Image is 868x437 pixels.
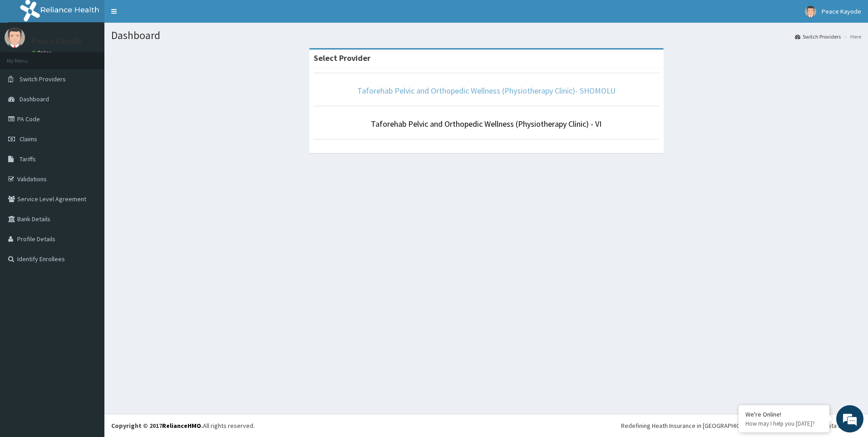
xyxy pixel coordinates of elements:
div: Chat with us now [47,51,153,63]
span: Tariffs [20,155,36,163]
a: Taforehab Pelvic and Orthopedic Wellness (Physiotherapy Clinic) - VI [371,119,602,129]
p: How may I help you today? [745,420,823,427]
strong: Copyright © 2017 . [111,422,203,430]
div: We're Online! [745,410,823,418]
footer: All rights reserved. [104,414,868,437]
span: Switch Providers [20,75,66,83]
div: Minimize live chat window [149,5,171,26]
span: Claims [20,135,37,143]
a: Online [32,50,54,56]
a: Switch Providers [795,33,841,40]
span: Dashboard [20,95,49,103]
span: We're online! [53,114,125,206]
li: Here [842,33,861,40]
span: Peace Kayode [822,7,861,15]
textarea: Type your message and hit 'Enter' [5,248,173,280]
img: User Image [5,27,25,48]
h1: Dashboard [111,30,861,41]
p: Peace Kayode [32,37,82,45]
strong: Select Provider [314,53,370,63]
a: Taforehab Pelvic and Orthopedic Wellness (Physiotherapy Clinic)- SHOMOLU [357,85,616,96]
img: d_794563401_company_1708531726252_794563401 [17,45,37,68]
a: RelianceHMO [162,422,201,430]
div: Redefining Heath Insurance in [GEOGRAPHIC_DATA] using Telemedicine and Data Science! [621,421,861,430]
img: User Image [805,6,816,17]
